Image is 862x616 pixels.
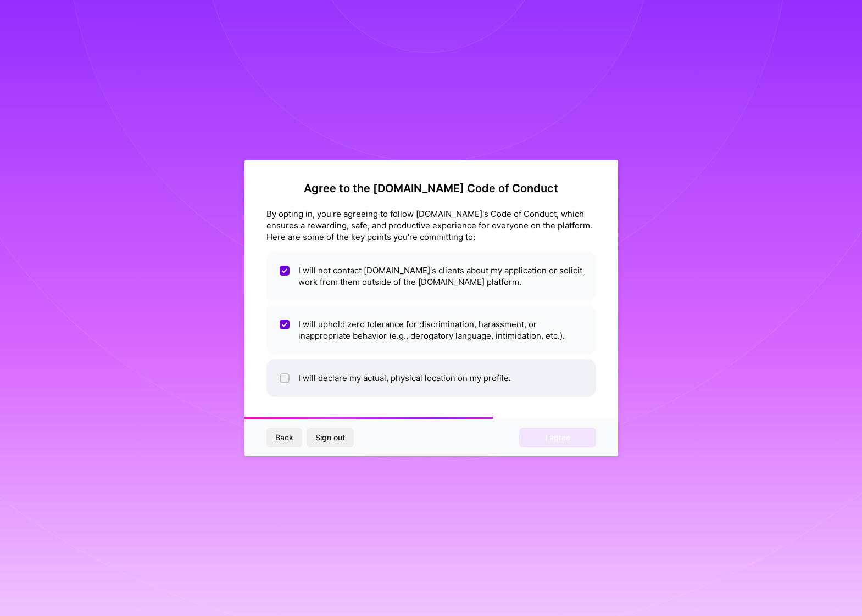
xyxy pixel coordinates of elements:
[315,432,345,443] span: Sign out
[266,428,302,447] button: Back
[266,251,596,301] li: I will not contact [DOMAIN_NAME]'s clients about my application or solicit work from them outside...
[266,182,596,195] h2: Agree to the [DOMAIN_NAME] Code of Conduct
[266,208,596,243] div: By opting in, you're agreeing to follow [DOMAIN_NAME]'s Code of Conduct, which ensures a rewardin...
[266,359,596,397] li: I will declare my actual, physical location on my profile.
[275,432,293,443] span: Back
[307,428,354,447] button: Sign out
[266,305,596,355] li: I will uphold zero tolerance for discrimination, harassment, or inappropriate behavior (e.g., der...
